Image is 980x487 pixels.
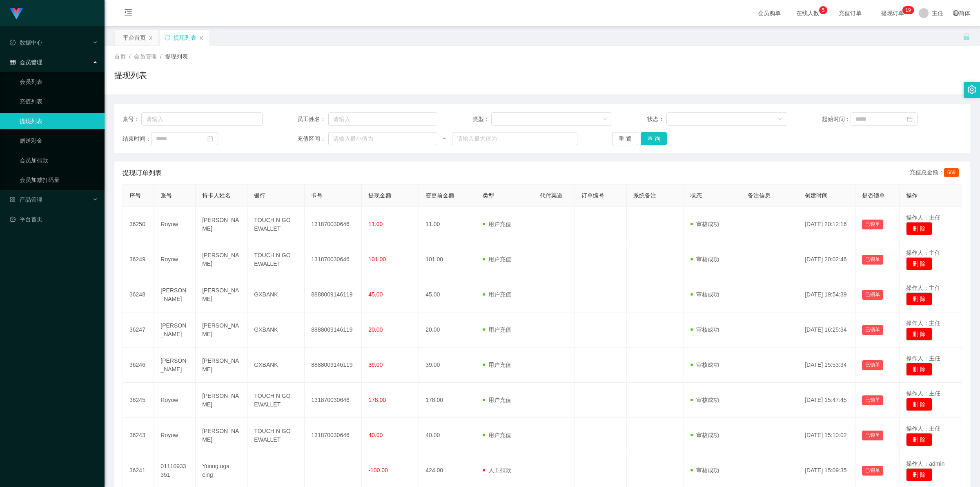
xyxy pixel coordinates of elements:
[906,214,940,221] span: 操作人：主任
[906,460,944,467] span: 操作人：admin
[368,467,388,474] span: -100.00
[483,361,511,368] span: 用户充值
[483,192,494,199] span: 类型
[368,221,383,227] span: 11.00
[906,257,932,270] button: 删 除
[822,115,851,123] span: 起始时间：
[862,220,883,229] button: 已锁单
[20,132,98,149] a: 赠送彩金
[305,418,362,453] td: 131870030646
[123,312,154,348] td: 36247
[419,207,476,242] td: 11.00
[297,135,328,143] span: 充值区间：
[305,312,362,348] td: 8888009146119
[123,383,154,418] td: 36245
[419,242,476,277] td: 101.00
[368,361,383,368] span: 39.00
[419,348,476,383] td: 39.00
[305,242,362,277] td: 131870030646
[805,192,828,199] span: 创建时间
[906,285,940,291] span: 操作人：主任
[154,312,196,348] td: [PERSON_NAME]
[10,196,42,203] span: 产品管理
[944,168,959,177] span: 569
[20,74,98,90] a: 会员列表
[690,432,719,438] span: 审核成功
[10,8,23,20] img: logo.9652507e.png
[122,115,141,123] span: 账号：
[906,433,932,446] button: 删 除
[906,328,932,341] button: 删 除
[906,355,940,361] span: 操作人：主任
[305,277,362,312] td: 8888009146119
[247,418,305,453] td: TOUCH N GO EWALLET
[123,30,146,45] div: 平台首页
[165,35,170,40] i: 图标: sync
[196,348,247,383] td: [PERSON_NAME]
[906,398,932,411] button: 删 除
[368,432,383,438] span: 40.00
[254,192,265,199] span: 银行
[798,242,855,277] td: [DATE] 20:02:46
[906,192,918,199] span: 操作
[328,132,437,145] input: 请输入最小值为
[368,291,383,298] span: 45.00
[141,112,262,126] input: 请输入
[690,361,719,368] span: 审核成功
[425,192,454,199] span: 变更前金额
[154,383,196,418] td: Royow
[196,277,247,312] td: [PERSON_NAME]
[114,53,126,60] span: 首页
[123,242,154,277] td: 36249
[483,291,511,298] span: 用户充值
[196,418,247,453] td: [PERSON_NAME]
[247,383,305,418] td: TOUCH N GO EWALLET
[419,383,476,418] td: 178.00
[906,222,932,235] button: 删 除
[906,468,932,481] button: 删 除
[247,312,305,348] td: GXBANK
[862,290,883,300] button: 已锁单
[437,135,452,143] span: ~
[419,312,476,348] td: 20.00
[602,117,607,122] i: 图标: down
[690,192,702,199] span: 状态
[154,207,196,242] td: Royow
[822,6,825,14] p: 5
[10,39,42,46] span: 数据中心
[297,115,328,123] span: 员工姓名：
[906,363,932,376] button: 删 除
[862,431,883,440] button: 已锁单
[906,249,940,256] span: 操作人：主任
[483,221,511,227] span: 用户充值
[160,192,172,199] span: 账号
[483,432,511,438] span: 用户充值
[134,53,157,60] span: 会员管理
[123,277,154,312] td: 36248
[798,418,855,453] td: [DATE] 15:10:02
[10,59,16,65] i: 图标: table
[798,312,855,348] td: [DATE] 16:25:34
[196,383,247,418] td: [PERSON_NAME]
[305,348,362,383] td: 8888009146119
[202,192,231,199] span: 持卡人姓名
[305,207,362,242] td: 131870030646
[419,418,476,453] td: 40.00
[154,277,196,312] td: [PERSON_NAME]
[196,242,247,277] td: [PERSON_NAME]
[328,112,437,126] input: 请输入
[368,256,386,263] span: 101.00
[148,36,153,40] i: 图标: close
[862,255,883,265] button: 已锁单
[10,40,16,45] i: 图标: check-circle-o
[114,69,147,81] h1: 提现列表
[862,192,885,199] span: 是否锁单
[247,277,305,312] td: GXBANK
[368,397,386,403] span: 178.00
[862,466,883,476] button: 已锁单
[123,207,154,242] td: 36250
[419,277,476,312] td: 45.00
[368,192,391,199] span: 提现金额
[798,383,855,418] td: [DATE] 15:47:45
[247,207,305,242] td: TOUCH N GO EWALLET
